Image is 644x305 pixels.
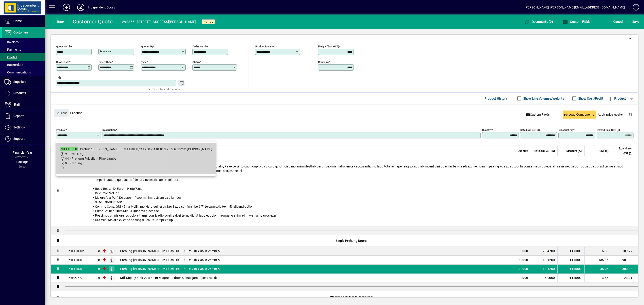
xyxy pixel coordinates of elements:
[120,249,225,253] span: Prehung [PERSON_NAME] PCM Flush H/C 1980 x 910 x 35 in 25mm MDF
[4,48,21,51] span: Payments
[4,71,31,74] span: Communications
[518,258,528,262] span: 9.0000
[520,128,540,131] mat-label: Rate excl GST ($)
[613,18,623,25] span: Cancel
[606,94,628,102] button: Product
[566,148,582,153] span: Discount (%)
[597,128,620,131] mat-label: Extend excl GST ($)
[60,147,212,152] div: - Prehung [PERSON_NAME] PCM Flush H/C 1980 x 410-810 x 35 in 30mm [PERSON_NAME]
[631,18,640,26] button: Save
[65,235,638,247] div: Single Prehung Doors:
[49,20,64,23] span: Back
[525,4,625,11] div: [PERSON_NAME] [PERSON_NAME][EMAIL_ADDRESS][DOMAIN_NAME]
[2,111,45,122] a: Reports
[534,148,555,153] span: Rate excl GST ($)
[13,19,22,23] span: Home
[526,112,550,117] span: Custom Fields
[2,133,45,144] a: Support
[632,18,639,25] span: ave
[611,247,638,256] td: 109.27
[2,38,45,46] a: Invoices
[614,146,632,156] span: Extend excl GST ($)
[518,249,528,253] span: 1.0000
[557,256,584,265] td: 11.5000
[561,18,592,26] button: Custom Fields
[122,18,196,25] div: #98365 - [STREET_ADDRESS][PERSON_NAME]
[56,143,216,174] mat-option: PHFLHC01B - Prehung Hume PCM Flush H/C 1980 x 410-810 x 35 in 30mm FJ Pine
[523,18,554,26] button: Documents (0)
[584,247,611,256] td: 16.39
[13,80,26,84] span: Suppliers
[13,137,25,140] span: Support
[2,76,45,88] a: Suppliers
[584,265,611,274] td: 45.05
[524,111,552,119] button: Custom Fields
[102,128,116,131] mat-label: Description
[193,45,209,48] mat-label: Order number
[2,69,45,76] a: Communications
[16,160,28,164] span: Package
[68,267,84,271] div: PHFLHC01
[318,45,339,48] mat-label: Freight (excl GST)
[557,274,584,282] td: 11.5000
[48,18,66,26] button: Back
[51,105,638,121] div: Product
[534,258,555,262] div: 113.1200
[518,148,528,153] span: Quantity
[88,4,115,11] div: Independent Doors
[56,109,67,117] span: Close
[524,20,553,23] span: Documents (0)
[102,266,107,271] span: Christchurch
[45,18,69,26] app-page-header-button: Back
[102,275,107,280] span: Christchurch
[608,95,626,102] span: Product
[632,20,634,23] span: S
[4,63,23,67] span: Backorders
[73,18,113,25] div: Customer Quote
[4,55,17,59] span: Quotes
[204,20,213,23] span: Active
[584,256,611,265] td: 135.15
[2,99,45,110] a: Staff
[56,128,66,131] mat-label: Product
[102,249,107,253] span: Christchurch
[611,274,638,282] td: 23.01
[483,94,509,102] button: Product History
[141,60,146,63] mat-label: Type
[577,96,603,101] label: Show Cost/Profit
[99,60,112,63] mat-label: Expiry date
[596,111,625,119] button: Apply price level
[625,112,636,116] app-page-header-button: Delete
[562,20,591,23] span: Custom Fields
[13,114,24,118] span: Reports
[65,157,116,160] span: 44 - Prehung Pricelist - Pine Jambs
[74,3,88,11] button: Profile
[522,96,564,101] label: Show Line Volumes/Weights
[100,50,111,53] mat-label: Reference
[13,31,29,34] span: Customers
[120,258,225,262] span: Prehung [PERSON_NAME] PCM Flush H/C 1980 x 810 x 35 in 25mm MDF
[2,61,45,69] a: Backorders
[13,91,26,95] span: Products
[255,45,275,48] mat-label: Product location
[60,147,78,151] em: PHFLHC01B
[518,276,528,280] span: 1.0000
[2,122,45,133] a: Settings
[13,125,25,129] span: Settings
[2,46,45,53] a: Payments
[534,249,555,253] div: 123.4700
[625,109,636,120] button: Delete
[612,18,624,26] button: Cancel
[56,45,73,48] mat-label: Quote number
[485,95,507,102] span: Product History
[318,60,329,63] mat-label: Rounding
[598,112,624,117] span: Apply price level
[600,148,608,153] span: GST ($)
[102,257,107,262] span: Christchurch
[65,152,83,156] span: 9 - Pre-Hung
[54,109,69,117] button: Close
[13,103,20,106] span: Staff
[68,276,82,280] div: PREP05A
[564,112,594,117] span: Load Components
[611,265,638,274] td: 300.33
